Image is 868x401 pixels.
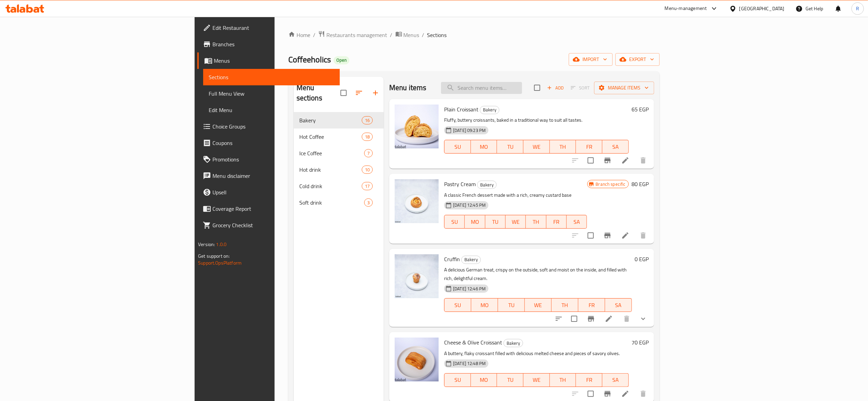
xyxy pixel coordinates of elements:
span: Promotions [212,155,334,163]
button: SA [605,298,632,312]
button: SU [444,140,471,154]
a: Promotions [197,151,339,168]
p: A classic French dessert made with a rich, creamy custard base [444,191,587,199]
h2: Menu items [389,83,427,93]
a: Edit menu item [621,231,629,240]
a: Grocery Checklist [197,217,339,233]
button: Branch-specific-item [599,227,616,244]
span: SU [447,142,468,152]
button: TH [526,215,546,229]
button: TH [552,298,578,312]
span: MO [474,375,495,385]
button: WE [523,373,550,387]
a: Sections [203,69,339,85]
div: items [362,133,373,141]
span: SA [605,375,626,385]
span: Sort sections [351,85,367,101]
button: TH [550,373,576,387]
img: Cruffin [395,254,439,298]
span: Full Menu View [209,89,334,98]
span: SU [447,375,468,385]
span: Select to update [567,312,581,326]
span: TH [529,217,543,227]
span: Select all sections [336,86,351,100]
span: SU [447,217,462,227]
span: Menus [404,31,419,39]
span: Menus [214,57,334,65]
div: items [364,198,373,207]
span: Get support on: [198,252,230,260]
span: Cheese & Olive Croissant [444,337,502,348]
span: SA [605,142,626,152]
button: SU [444,215,465,229]
div: Bakery [504,339,523,347]
span: SU [447,300,468,310]
div: Bakery [299,116,362,124]
nav: breadcrumb [288,31,660,39]
span: export [621,55,654,64]
img: Cheese & Olive Croissant [395,338,439,381]
span: TU [488,217,503,227]
span: Cold drink [299,182,362,190]
h6: 0 EGP [635,254,649,264]
svg: Show Choices [639,315,647,323]
button: Branch-specific-item [599,152,616,169]
a: Full Menu View [203,85,339,102]
a: Branches [197,36,339,52]
span: Coverage Report [212,205,334,213]
div: [GEOGRAPHIC_DATA] [739,5,785,12]
span: Upsell [212,188,334,196]
a: Edit Menu [203,102,339,118]
button: Branch-specific-item [583,311,599,327]
nav: Menu sections [294,109,384,214]
div: Hot Coffee18 [294,129,384,145]
a: Upsell [197,184,339,200]
span: [DATE] 09:23 PM [450,127,488,134]
button: SA [602,373,629,387]
h6: 80 EGP [632,179,649,189]
li: / [390,31,393,39]
button: MO [471,140,497,154]
div: Bakery [461,256,481,264]
button: MO [471,298,498,312]
span: Bakery [480,106,499,114]
span: FR [549,217,564,227]
a: Restaurants management [318,31,387,39]
a: Choice Groups [197,118,339,135]
span: Add [546,84,565,92]
span: Select to update [583,153,598,168]
span: MO [467,217,482,227]
span: Add item [544,83,566,93]
a: Edit Restaurant [197,20,339,36]
button: sort-choices [551,311,567,327]
span: import [574,55,607,64]
img: Plain Croissant [395,105,439,148]
span: Branch specific [593,181,628,187]
span: Soft drink [299,198,364,207]
span: FR [579,375,600,385]
a: Menus [197,52,339,69]
p: A delicious German treat, crispy on the outside, soft and moist on the inside, and filled with ri... [444,266,632,283]
a: Edit menu item [621,390,629,398]
p: A buttery, flaky croissant filled with delicious melted cheese and pieces of savory olives. [444,349,629,358]
span: Grocery Checklist [212,221,334,229]
span: Branches [212,40,334,48]
span: TU [500,375,521,385]
h6: 65 EGP [632,105,649,114]
div: Ice Coffee [299,149,364,157]
button: Add section [367,85,384,101]
button: show more [635,311,651,327]
button: Add [544,83,566,93]
span: Select section first [566,83,594,93]
button: TU [497,140,523,154]
span: Bakery [462,256,481,264]
a: Coupons [197,135,339,151]
a: Support.OpsPlatform [198,258,242,267]
span: R [856,5,859,12]
span: Restaurants management [326,31,387,39]
span: TH [553,142,574,152]
span: 10 [362,167,372,173]
div: Bakery [477,181,497,189]
button: WE [506,215,526,229]
button: TU [498,298,525,312]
